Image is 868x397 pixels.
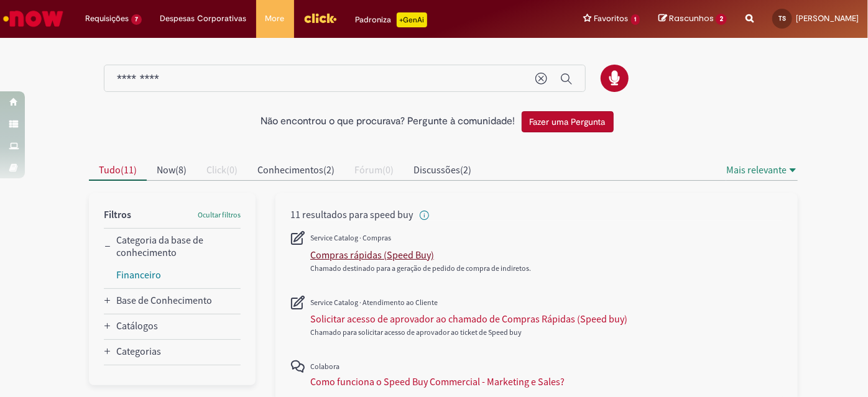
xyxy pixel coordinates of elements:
span: Favoritos [594,12,629,25]
span: 2 [716,14,727,25]
span: Rascunhos [669,12,714,24]
img: ServiceNow [1,6,65,31]
span: [PERSON_NAME] [796,13,859,24]
h2: Não encontrou o que procurava? Pergunte à comunidade! [261,116,515,127]
p: +GenAi [397,12,427,27]
button: Fazer uma Pergunta [522,111,614,132]
span: 1 [631,14,640,25]
span: TS [778,14,786,22]
span: More [265,12,285,25]
span: Requisições [85,12,129,25]
img: click_logo_yellow_360x200.png [303,9,337,27]
div: Padroniza [356,12,427,27]
a: Rascunhos [658,13,727,25]
span: Despesas Corporativas [160,12,247,25]
span: 7 [131,14,142,25]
